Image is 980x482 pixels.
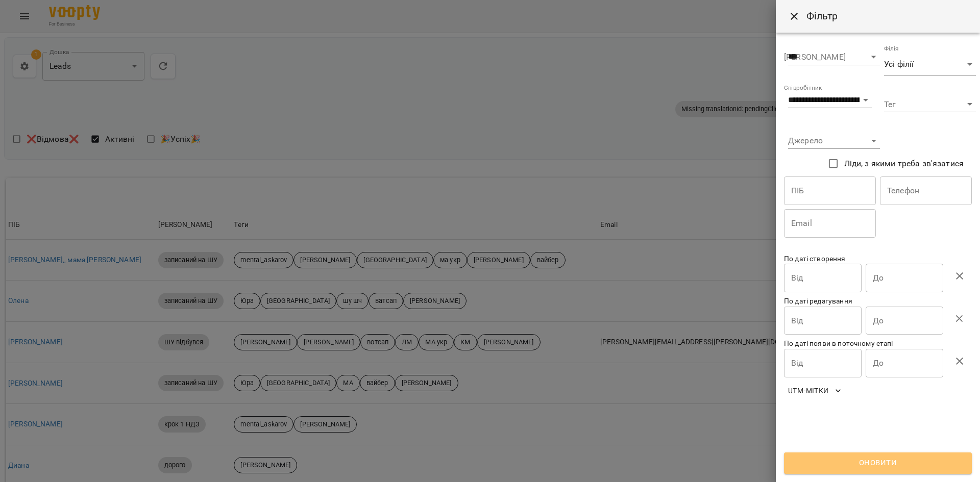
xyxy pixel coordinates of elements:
span: Оновити [795,456,961,470]
p: По даті редагування [784,296,972,307]
div: Усі філії [884,53,976,76]
span: Ліди, з якими треба зв'язатися [844,158,964,170]
button: Close [782,4,806,29]
label: [PERSON_NAME] [784,53,846,61]
label: Співробітник [784,85,822,91]
button: UTM-мітки [784,382,845,400]
span: Усі філії [884,58,964,70]
span: UTM-мітки [788,385,841,397]
button: Оновити [784,452,972,474]
p: По даті появи в поточному етапі [784,339,972,349]
label: Філія [884,46,899,52]
p: По даті створення [784,254,972,264]
h6: Фільтр [806,8,968,24]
